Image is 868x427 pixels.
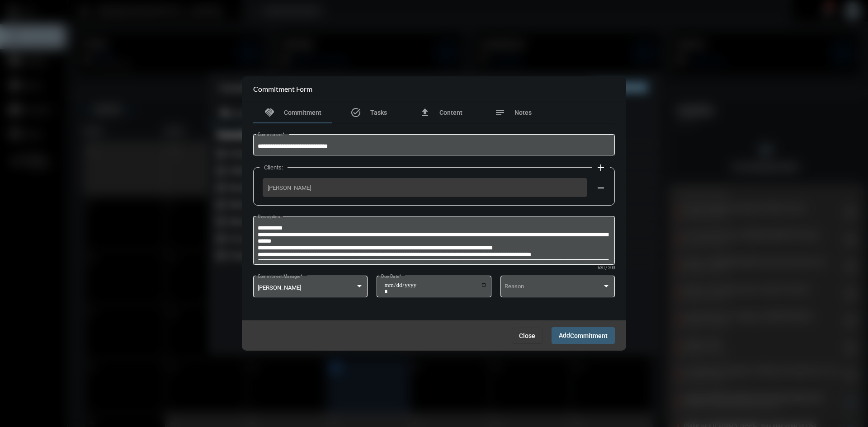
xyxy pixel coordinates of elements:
mat-icon: remove [595,183,606,193]
mat-hint: 630 / 200 [598,266,615,271]
label: Clients: [259,164,288,171]
button: Close [512,328,542,344]
button: AddCommitment [552,327,615,344]
span: Tasks [370,109,387,116]
span: Content [439,109,462,116]
span: Add [559,332,608,339]
span: [PERSON_NAME] [268,184,582,191]
span: Commitment [284,109,321,116]
mat-icon: add [595,162,606,173]
mat-icon: task_alt [350,107,361,118]
span: Notes [514,109,532,116]
mat-icon: handshake [264,107,275,118]
span: [PERSON_NAME] [258,284,301,291]
mat-icon: file_upload [420,107,430,118]
span: Close [519,332,535,339]
span: Commitment [570,332,608,339]
mat-icon: notes [495,107,505,118]
h2: Commitment Form [253,84,312,93]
